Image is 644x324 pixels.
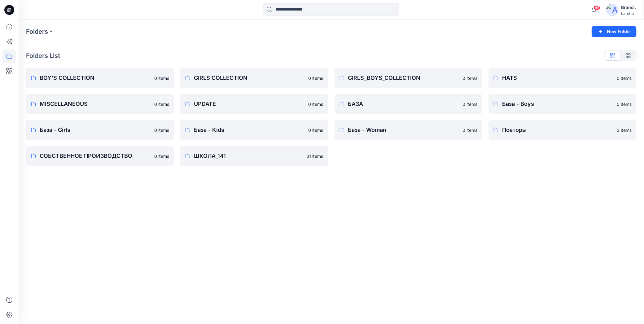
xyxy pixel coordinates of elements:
p: База - Woman [348,126,459,134]
a: GIRLS_BOYS_COLLECTION0 items [335,68,483,88]
p: 0 items [617,75,632,81]
p: База - Girls [40,126,151,134]
p: База - Kids [194,126,305,134]
div: Brand . [621,4,636,11]
p: 0 items [154,153,169,159]
p: GIRLS COLLECTION [194,74,305,82]
p: 31 items [307,153,323,159]
p: 0 items [309,127,323,133]
p: 3 items [617,127,632,133]
p: 0 items [154,127,169,133]
p: MISCELLANEOUS [40,100,151,108]
a: HATS0 items [488,68,637,88]
p: GIRLS_BOYS_COLLECTION [348,74,459,82]
p: 0 items [309,75,323,81]
a: БАЗА0 items [335,94,483,114]
span: 45 [594,5,600,10]
a: UPDATE0 items [180,94,328,114]
p: СОБСТВЕННОЕ ПРОИЗВОДСТВО [40,152,151,160]
a: Folders [26,27,48,36]
a: СОБСТВЕННОЕ ПРОИЗВОДСТВО0 items [26,146,174,166]
a: MISCELLANEOUS0 items [26,94,174,114]
p: 0 items [462,101,477,107]
p: BOY'S COLLECTION [40,74,151,82]
div: Laretto [621,11,636,16]
a: База - Kids0 items [180,120,328,140]
button: New Folder [592,26,637,37]
p: Folders List [26,51,60,60]
a: База - Boys0 items [488,94,637,114]
p: ШКОЛА_141 [194,152,303,160]
p: UPDATE [194,100,305,108]
p: 0 items [309,101,323,107]
p: 0 items [154,75,169,81]
a: База - Girls0 items [26,120,174,140]
a: BOY'S COLLECTION0 items [26,68,174,88]
p: 0 items [462,127,477,133]
p: 0 items [462,75,477,81]
p: HATS [502,74,613,82]
a: Повторы3 items [488,120,637,140]
p: БАЗА [348,100,459,108]
p: Повторы [502,126,613,134]
a: База - Woman0 items [335,120,483,140]
p: 0 items [154,101,169,107]
p: 0 items [617,101,632,107]
a: ШКОЛА_14131 items [180,146,328,166]
a: GIRLS COLLECTION0 items [180,68,328,88]
img: avatar [606,4,619,16]
p: База - Boys [502,100,613,108]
